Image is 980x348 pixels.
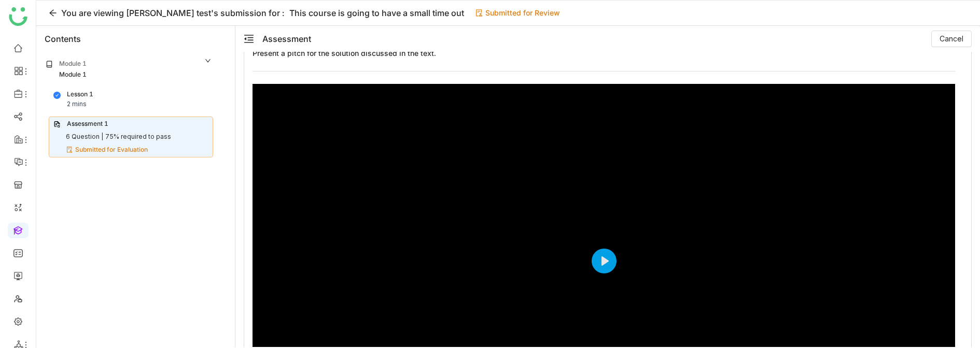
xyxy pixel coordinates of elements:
img: logo [9,7,27,26]
div: Module 1 [59,70,87,80]
div: Contents [45,33,81,45]
div: You are viewing [PERSON_NAME] test's submission for : [61,7,284,19]
div: Module 1Module 1 [38,52,219,87]
span: Cancel [940,33,963,45]
button: Cancel [931,31,972,47]
div: Assessment [262,34,311,44]
div: Submitted for Evaluation [75,145,148,155]
div: This course is going to have a small time out [289,7,464,19]
div: Submitted for Review [485,7,560,19]
div: 2 mins [67,99,87,109]
img: assessment.svg [53,121,61,128]
div: 75% required to pass [105,132,171,142]
span: Present a pitch for the solution discussed in the text. [253,48,955,59]
div: Module 1 [59,59,87,69]
button: menu-fold [244,34,254,45]
div: 6 Question | [66,132,103,142]
span: menu-fold [244,34,254,44]
div: Assessment 1 [67,119,108,129]
button: Play [592,249,617,273]
div: Lesson 1 [67,90,93,99]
